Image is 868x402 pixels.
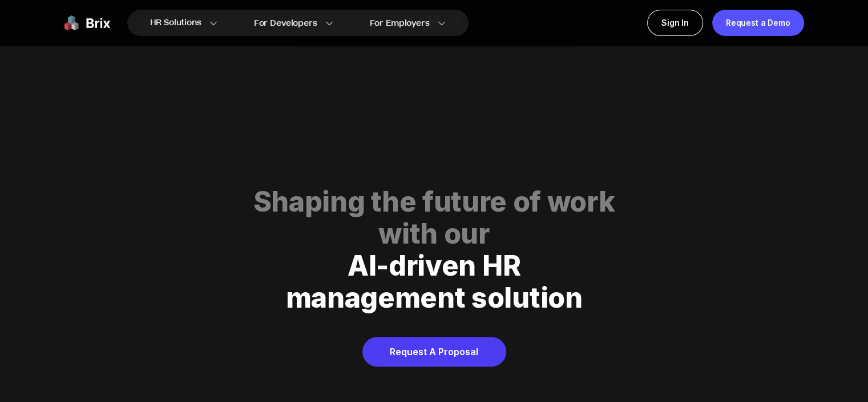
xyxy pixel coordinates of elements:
[647,10,703,36] a: Sign In
[78,250,790,282] div: AI-driven HR
[78,218,790,250] div: with our
[78,186,790,218] div: Shaping the future of work
[370,17,430,29] span: For Employers
[362,337,506,367] a: Request A Proposal
[712,10,804,36] a: Request a Demo
[150,14,201,32] span: HR Solutions
[78,282,790,314] div: management solution
[254,17,317,29] span: For Developers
